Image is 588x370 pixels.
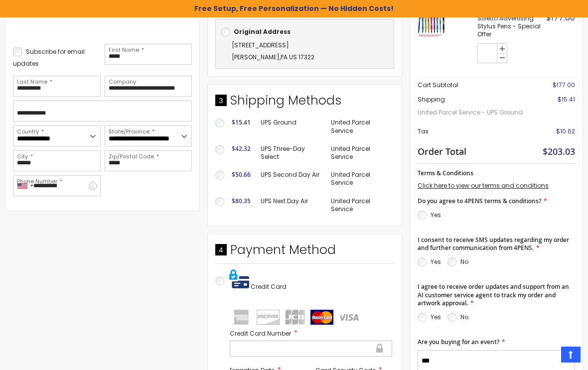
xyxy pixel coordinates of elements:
th: Cart Subtotal [418,78,526,93]
td: UPS Ground [256,114,326,139]
img: amex [230,310,253,325]
span: Subscribe for email updates [13,47,85,68]
td: UPS Second Day Air [256,166,326,192]
td: UPS Next Day Air [256,192,326,218]
span: US [289,53,297,61]
div: United States: +1 [13,176,36,196]
span: I agree to receive order updates and support from an AI customer service agent to track my order ... [418,282,569,307]
span: Are you buying for an event? [418,338,499,346]
span: $15.41 [558,95,575,104]
a: Top [561,347,581,363]
div: Payment Method [215,242,394,263]
img: mastercard [310,310,333,325]
span: 17322 [298,53,314,61]
span: Terms & Conditions [418,169,473,177]
span: Credit Card [251,282,287,291]
span: United Parcel Service - UPS Ground [418,104,526,122]
img: visa [337,310,360,325]
span: [PERSON_NAME] [232,53,280,61]
label: No [460,257,468,266]
td: UPS Three-Day Select [256,140,326,166]
span: Do you agree to 4PENS terms & conditions? [418,197,541,205]
span: PA [281,53,288,61]
span: I consent to receive SMS updates regarding my order and further communication from 4PENS. [418,236,569,252]
img: Stiletto Advertising Stylus Pens-Assorted [418,10,445,37]
td: United Parcel Service [326,192,394,218]
div: Shipping Methods [215,92,394,114]
span: $177.00 [546,12,575,23]
label: Yes [431,313,441,321]
span: $42.32 [232,144,251,153]
th: Tax [418,124,526,138]
td: United Parcel Service [326,140,394,166]
span: $50.66 [232,170,251,179]
span: $15.41 [232,118,251,126]
b: Original Address [234,27,291,36]
span: $177.00 [553,81,575,89]
div: , [221,39,389,63]
span: $80.35 [232,197,251,205]
span: [STREET_ADDRESS] [232,41,289,49]
label: Credit Card Number [230,329,392,338]
img: Pay with credit card [229,269,249,289]
label: Yes [431,211,441,219]
img: jcb [284,310,306,325]
span: $203.03 [543,145,575,157]
td: United Parcel Service [326,114,394,139]
td: United Parcel Service [326,166,394,192]
strong: Order Total [418,144,466,157]
strong: Stiletto Advertising Stylus Pens - Special Offer [477,14,544,39]
div: Secure transaction [375,342,384,354]
span: $10.62 [556,127,575,135]
label: Yes [431,257,441,266]
a: Click here to view our terms and conditions [418,181,549,190]
img: discover [257,310,280,325]
label: No [460,313,468,321]
span: Shipping [418,95,445,104]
